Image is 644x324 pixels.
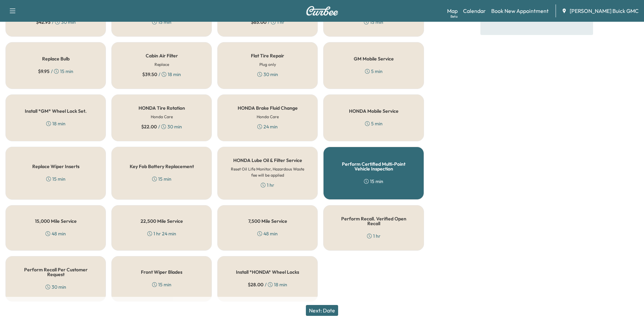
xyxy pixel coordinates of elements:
[141,219,183,223] h5: 22,500 Mile Service
[306,305,338,316] button: Next: Date
[146,53,178,58] h5: Cabin Air Filter
[152,19,171,25] div: 15 min
[36,19,76,25] div: / 30 min
[45,230,66,237] div: 48 min
[364,19,383,25] div: 15 min
[463,7,486,15] a: Calendar
[238,106,298,110] h5: HONDA Brake Fluid Change
[251,53,284,58] h5: Flat Tire Repair
[154,61,169,68] h6: Replace
[142,71,181,78] div: / 18 min
[447,7,458,15] a: MapBeta
[257,230,278,237] div: 48 min
[251,19,284,25] div: / 1 hr
[491,7,549,15] a: Book New Appointment
[152,176,171,182] div: 15 min
[251,19,266,25] span: $ 65.00
[45,284,66,290] div: 30 min
[141,123,182,130] div: / 30 min
[257,71,278,78] div: 30 min
[38,68,50,75] span: $ 9.95
[334,162,412,171] h5: Perform Certified Multi-Point Vehicle Inspection
[141,123,157,130] span: $ 22.00
[46,176,66,182] div: 15 min
[306,6,338,16] img: Curbee Logo
[46,120,66,127] div: 18 min
[257,114,279,120] h6: Honda Care
[364,178,383,185] div: 15 min
[141,270,182,274] h5: Front Wiper Blades
[248,281,263,288] span: $ 28.00
[334,216,412,226] h5: Perform Recall. Verified Open Recall
[354,56,394,61] h5: GM Mobile Service
[248,281,287,288] div: / 18 min
[38,68,73,75] div: / 15 min
[236,270,299,274] h5: Install *HONDA* Wheel Locks
[32,164,79,169] h5: Replace Wiper Inserts
[147,230,176,237] div: 1 hr 24 min
[42,56,70,61] h5: Replace Bulb
[365,68,383,75] div: 5 min
[228,166,307,178] h6: Reset Oil Life Monitor, Hazardous Waste fee will be applied
[257,123,278,130] div: 24 min
[570,7,639,15] span: [PERSON_NAME] Buick GMC
[142,71,157,78] span: $ 39.50
[450,14,458,19] div: Beta
[35,219,77,223] h5: 15,000 Mile Service
[36,19,51,25] span: $ 42.95
[259,61,276,68] h6: Plug only
[25,109,87,113] h5: Install *GM* Wheel Lock Set.
[139,106,185,110] h5: HONDA Tire Rotation
[17,267,95,277] h5: Perform Recall Per Customer Request
[248,219,287,223] h5: 7,500 Mile Service
[233,158,302,163] h5: HONDA Lube Oil & Filter Service
[367,233,381,239] div: 1 hr
[151,114,173,120] h6: Honda Care
[130,164,194,169] h5: Key Fob Battery Replacement
[365,120,383,127] div: 5 min
[261,182,274,188] div: 1 hr
[349,109,399,113] h5: HONDA Mobile Service
[152,281,171,288] div: 15 min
